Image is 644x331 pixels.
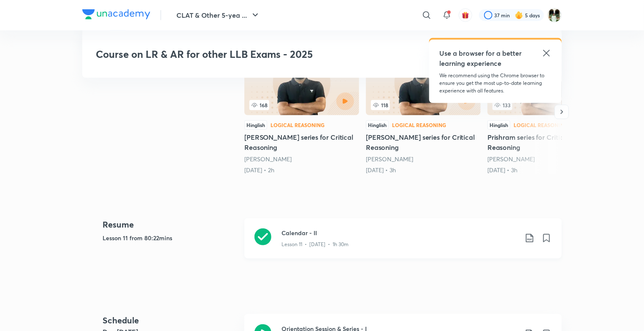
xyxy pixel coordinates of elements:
h4: Schedule [103,314,238,327]
a: Parishram series for Critical Reasoning [244,49,359,174]
div: Hinglish [244,120,267,130]
p: We recommend using the Chrome browser to ensure you get the most up-to-date learning experience w... [439,72,552,95]
a: [PERSON_NAME] [366,155,413,163]
button: avatar [459,8,472,22]
h5: Prishram series for Critical Reasoning [487,132,602,152]
img: streak [515,11,523,19]
div: Hinglish [366,120,389,130]
div: Logical Reasoning [392,122,446,128]
span: 118 [371,100,390,110]
h5: [PERSON_NAME] series for Critical Reasoning [366,132,481,152]
img: amit [547,8,562,22]
h5: [PERSON_NAME] series for Critical Reasoning [244,132,359,152]
a: Parishram series for Critical Reasoning [366,49,481,174]
div: Logical Reasoning [271,122,325,128]
p: Lesson 11 • [DATE] • 1h 30m [281,241,349,248]
a: [PERSON_NAME] [487,155,535,163]
div: Hani Kumar Sharma [366,155,481,163]
div: 14th Aug • 3h [366,166,481,174]
h5: Lesson 11 from 80:22mins [103,233,238,242]
a: Prishram series for Critical Reasoning [487,49,602,174]
a: [PERSON_NAME] [244,155,292,163]
h4: Resume [103,218,238,231]
button: CLAT & Other 5-yea ... [171,7,265,24]
a: Calendar - IILesson 11 • [DATE] • 1h 30m [244,218,562,269]
h3: Course on LR & AR for other LLB Exams - 2025 [96,48,426,60]
span: 133 [492,100,512,110]
img: Company Logo [82,9,150,19]
a: 118HinglishLogical Reasoning[PERSON_NAME] series for Critical Reasoning[PERSON_NAME][DATE] • 3h [366,49,481,174]
span: 168 [249,100,269,110]
a: 168HinglishLogical Reasoning[PERSON_NAME] series for Critical Reasoning[PERSON_NAME][DATE] • 2h [244,49,359,174]
a: Company Logo [82,9,150,22]
a: 133HinglishLogical ReasoningPrishram series for Critical Reasoning[PERSON_NAME][DATE] • 3h [487,49,602,174]
div: 18th Aug • 3h [487,166,602,174]
h5: Use a browser for a better learning experience [439,48,523,68]
h3: Calendar - II [281,228,518,237]
div: Hinglish [487,120,510,130]
div: 11th Aug • 2h [244,166,359,174]
div: Hani Kumar Sharma [487,155,602,163]
img: avatar [462,11,469,19]
div: Hani Kumar Sharma [244,155,359,163]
